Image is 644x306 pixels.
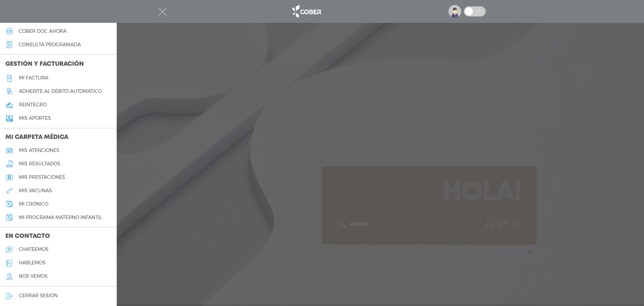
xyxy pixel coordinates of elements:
[19,42,81,48] h5: consulta programada
[19,102,47,108] h5: reintegro
[19,161,60,167] h5: mis resultados
[448,5,461,18] img: profile-placeholder.svg
[19,273,48,279] h5: nos vemos
[289,3,324,19] img: logo_cober_home-white.png
[19,89,102,94] h5: Adherite al débito automático
[19,201,48,207] h5: mi crónico
[158,7,167,16] img: Cober_menu-close-white.svg
[19,188,52,194] h5: mis vacunas
[19,247,49,252] h5: chateemos
[19,115,51,121] h5: Mis aportes
[19,293,58,299] h5: cerrar sesión
[19,174,65,180] h5: mis prestaciones
[19,215,102,220] h5: mi programa materno infantil
[19,29,66,34] h5: Cober doc ahora
[19,75,48,81] h5: Mi factura
[19,260,46,266] h5: hablemos
[19,148,59,153] h5: mis atenciones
